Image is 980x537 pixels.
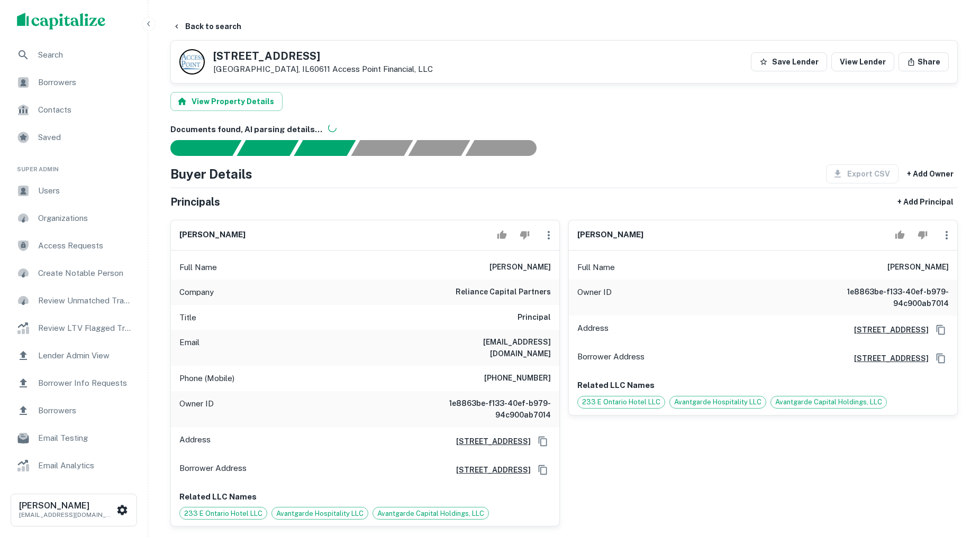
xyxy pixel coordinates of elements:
a: Contacts [8,97,139,123]
li: Super Admin [8,152,139,178]
span: 233 E Ontario Hotel LLC [578,397,665,408]
span: Avantgarde Capital Holdings, LLC [771,397,886,408]
a: [STREET_ADDRESS] [846,353,929,364]
span: Avantgarde Hospitality LLC [272,508,368,519]
div: AI fulfillment process complete. [466,140,549,156]
h5: Principals [170,194,220,210]
a: Create Notable Person [8,261,139,286]
span: Avantgarde Capital Holdings, LLC [373,508,488,519]
a: Email Testing [8,425,139,451]
span: Borrowers [38,404,133,417]
h6: [STREET_ADDRESS] [846,324,929,336]
a: Lender Admin View [8,343,139,368]
span: Create Notable Person [38,267,133,280]
button: Reject [515,225,534,246]
span: Saved [38,131,133,144]
button: Copy Address [933,350,949,366]
a: [STREET_ADDRESS] [448,436,531,447]
p: Email [179,336,199,359]
span: Lender Admin View [38,349,133,362]
p: Full Name [179,261,217,274]
h6: reliance capital partners [456,286,551,299]
span: Users [38,184,133,197]
button: Copy Address [535,433,551,449]
a: Saved [8,125,139,150]
p: Company [179,286,214,299]
p: [GEOGRAPHIC_DATA], IL60611 [213,64,433,74]
a: Access Point Financial, LLC [332,64,433,73]
div: Borrowers [8,70,139,95]
a: Access Requests [8,233,139,258]
button: Back to search [168,17,246,36]
span: Email Testing [38,432,133,445]
div: Principals found, AI now looking for contact information... [351,140,413,156]
button: Copy Address [535,462,551,478]
a: Email Analytics [8,453,139,478]
span: Organizations [38,212,133,225]
button: Share [899,52,949,71]
button: [PERSON_NAME][EMAIL_ADDRESS][DOMAIN_NAME] [11,494,137,526]
span: Review LTV Flagged Transactions [38,322,133,335]
p: Related LLC Names [577,379,949,392]
p: Owner ID [577,286,612,309]
button: Copy Address [933,322,949,338]
button: + Add Owner [903,164,958,183]
h6: [PERSON_NAME] [577,229,643,241]
span: Access Requests [38,239,133,252]
p: Full Name [577,261,615,274]
div: Your request is received and processing... [237,140,298,156]
h6: [EMAIL_ADDRESS][DOMAIN_NAME] [424,336,551,359]
div: Principals found, still searching for contact information. This may take time... [408,140,470,156]
div: Review Unmatched Transactions [8,288,139,313]
a: View Lender [831,52,894,71]
a: Users [8,178,139,203]
p: Borrower Address [577,350,645,366]
h6: [PERSON_NAME] [179,229,246,241]
p: Borrower Address [179,462,247,478]
button: Accept [493,225,511,246]
a: Borrower Info Requests [8,371,139,396]
span: Email Analytics [38,459,133,472]
button: View Property Details [170,92,283,111]
a: [STREET_ADDRESS] [448,464,531,476]
a: Borrowers [8,398,139,423]
h6: [PERSON_NAME] [19,502,114,510]
span: Review Unmatched Transactions [38,294,133,307]
button: Save Lender [751,52,827,71]
button: + Add Principal [893,192,958,211]
p: Related LLC Names [179,490,551,503]
h5: [STREET_ADDRESS] [213,51,433,61]
h6: [PHONE_NUMBER] [484,372,551,385]
h6: Documents found, AI parsing details... [170,124,958,136]
button: Reject [913,225,932,246]
h4: Buyer Details [170,164,252,183]
span: 233 E Ontario Hotel LLC [180,508,267,519]
h6: [PERSON_NAME] [887,261,949,274]
h6: 1e8863be-f133-40ef-b979-94c900ab7014 [424,397,551,421]
h6: 1e8863be-f133-40ef-b979-94c900ab7014 [822,286,949,309]
p: Owner ID [179,397,214,421]
div: Search [8,42,139,68]
h6: [PERSON_NAME] [489,261,551,274]
p: Address [179,433,211,449]
a: Review LTV Flagged Transactions [8,316,139,341]
a: Organizations [8,206,139,231]
p: Address [577,322,609,338]
h6: Principal [518,311,551,324]
p: Title [179,311,196,324]
div: Sending borrower request to AI... [158,140,237,156]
